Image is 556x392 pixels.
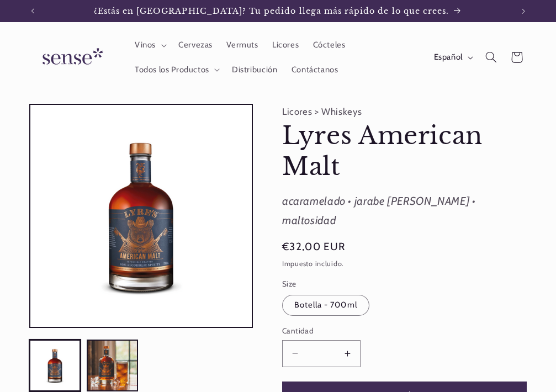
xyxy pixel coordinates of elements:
[282,295,369,316] label: Botella - 700ml
[225,57,284,82] a: Distribución
[434,51,463,63] span: Español
[306,33,352,57] a: Cócteles
[282,120,527,183] h1: Lyres American Malt
[128,57,225,82] summary: Todos los Productos
[313,40,346,50] span: Cócteles
[232,65,278,75] span: Distribución
[282,325,527,336] label: Cantidad
[478,45,504,70] summary: Búsqueda
[135,40,156,50] span: Vinos
[282,239,346,255] span: €32,00 EUR
[282,258,527,270] div: Impuesto incluido.
[25,38,117,78] a: Sense
[282,278,298,289] legend: Size
[427,46,478,68] button: Español
[29,104,253,391] media-gallery: Visor de la galería
[178,40,213,50] span: Cervezas
[29,41,112,73] img: Sense
[220,33,266,57] a: Vermuts
[272,40,299,50] span: Licores
[265,33,306,57] a: Licores
[135,65,209,75] span: Todos los Productos
[29,340,81,391] button: Cargar la imagen 1 en la vista de la galería
[128,33,171,57] summary: Vinos
[226,40,258,50] span: Vermuts
[87,340,139,391] button: Cargar la imagen 2 en la vista de la galería
[292,65,338,75] span: Contáctanos
[284,57,345,82] a: Contáctanos
[171,33,219,57] a: Cervezas
[94,6,449,16] span: ¿Estás en [GEOGRAPHIC_DATA]? Tu pedido llega más rápido de lo que crees.
[282,192,527,231] div: acaramelado • jarabe [PERSON_NAME] • maltosidad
